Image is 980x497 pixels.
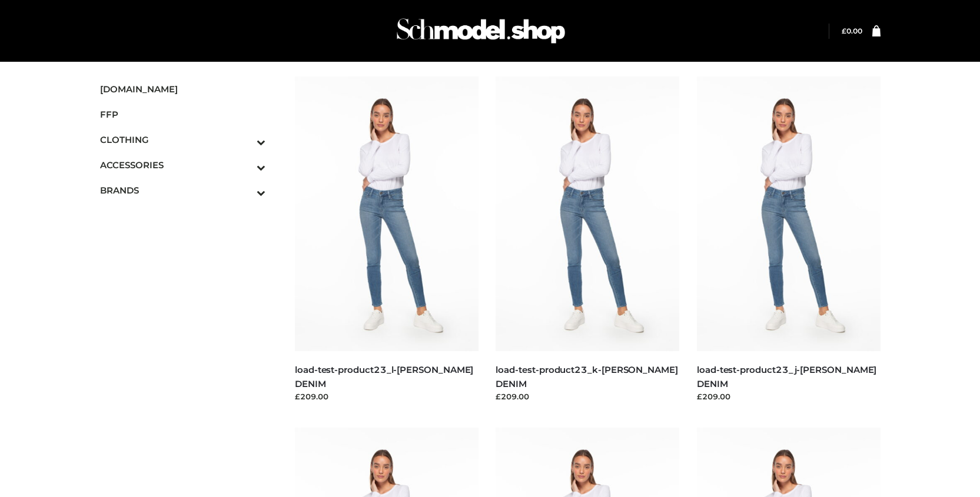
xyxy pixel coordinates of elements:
span: ACCESSORIES [100,158,266,172]
a: £0.00 [842,26,862,35]
a: load-test-product23_k-[PERSON_NAME] DENIM [496,364,677,389]
button: Toggle Submenu [224,178,265,203]
button: Toggle Submenu [224,127,265,152]
img: Schmodel Admin 964 [393,8,569,54]
span: CLOTHING [100,133,266,146]
button: Toggle Submenu [224,152,265,178]
div: £209.00 [295,391,479,402]
bdi: 0.00 [842,26,862,35]
span: BRANDS [100,184,266,197]
a: load-test-product23_j-[PERSON_NAME] DENIM [697,364,876,389]
span: [DOMAIN_NAME] [100,82,266,96]
a: load-test-product23_l-[PERSON_NAME] DENIM [295,364,473,389]
a: ACCESSORIESToggle Submenu [100,152,266,178]
a: FFP [100,102,266,127]
a: CLOTHINGToggle Submenu [100,127,266,152]
span: £ [842,26,846,35]
div: £209.00 [697,391,881,402]
div: £209.00 [496,391,679,402]
span: FFP [100,108,266,121]
a: [DOMAIN_NAME] [100,76,266,102]
a: BRANDSToggle Submenu [100,178,266,203]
